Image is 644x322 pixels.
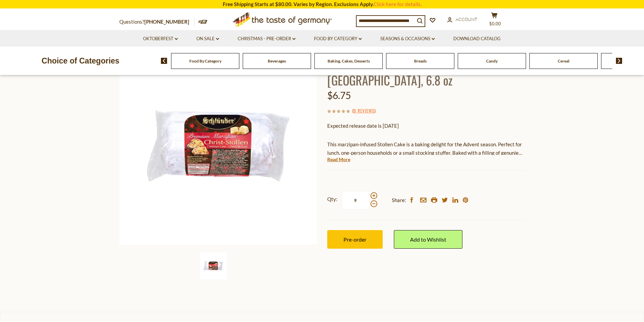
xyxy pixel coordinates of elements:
[144,19,189,25] a: [PHONE_NUMBER]
[328,58,370,64] a: Baking, Cakes, Desserts
[392,196,406,204] span: Share:
[327,195,337,203] strong: Qty:
[119,47,317,245] img: Schluender Mini Marzipan Stollen, in Cello, 6.8 oz
[327,122,525,130] p: Expected release date is [DATE]
[119,18,194,26] p: Questions?
[343,236,366,243] span: Pre-order
[327,156,350,163] a: Read More
[268,58,286,64] a: Beverages
[616,58,622,64] img: next arrow
[161,58,167,64] img: previous arrow
[380,35,435,43] a: Seasons & Occasions
[374,1,422,7] a: Click here for details.
[327,230,383,249] button: Pre-order
[489,21,501,26] span: $0.00
[394,230,462,249] a: Add to Wishlist
[314,35,362,43] a: Food By Category
[447,16,477,23] a: Account
[352,107,376,114] span: ( )
[484,12,505,29] button: $0.00
[143,35,178,43] a: Oktoberfest
[196,35,219,43] a: On Sale
[456,17,477,22] span: Account
[200,252,227,279] img: Schluender Mini Marzipan Stollen, in Cello, 6.8 oz
[453,35,501,43] a: Download Catalog
[486,58,498,64] a: Candy
[558,58,569,64] a: Cereal
[327,90,351,101] span: $6.75
[327,57,525,88] h1: [PERSON_NAME] Mini Marzipan Stollen, in [GEOGRAPHIC_DATA], 6.8 oz
[189,58,221,64] a: Food By Category
[342,191,369,209] input: Qty:
[354,107,374,115] a: 0 Reviews
[327,140,525,157] p: This marzipan-infused Stollen Cake is a baking delight for the Advent season. Perfect for lunch, ...
[238,35,295,43] a: Christmas - PRE-ORDER
[414,58,427,64] a: Breads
